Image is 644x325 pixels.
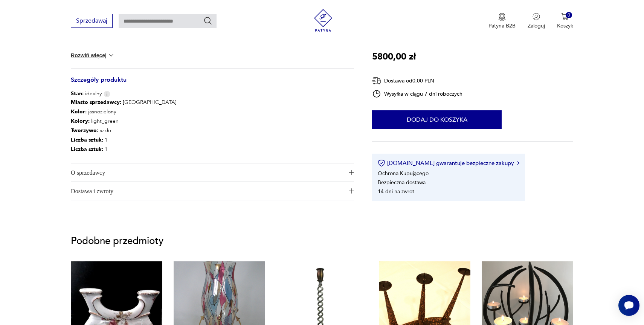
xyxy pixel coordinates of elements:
[71,136,103,143] b: Liczba sztuk :
[372,50,416,64] p: 5800,00 zł
[71,182,344,200] span: Dostawa i zwroty
[71,107,177,116] p: jasnozielony
[557,13,573,29] button: 0Koszyk
[71,237,573,246] p: Podobne przedmioty
[488,13,516,29] button: Patyna B2B
[71,108,87,115] b: Kolor:
[71,98,177,107] p: [GEOGRAPHIC_DATA]
[528,13,545,29] button: Zaloguj
[71,145,177,154] p: 1
[378,179,426,186] li: Bezpieczna dostawa
[566,12,572,18] div: 0
[71,163,344,182] span: O sprzedawcy
[71,146,103,153] b: Liczba sztuk:
[528,22,545,29] p: Zaloguj
[71,90,84,97] b: Stan:
[71,127,98,134] b: Tworzywo :
[498,13,506,21] img: Ikona medalu
[71,135,177,145] p: 1
[104,91,110,97] img: Info icon
[372,76,462,85] div: Dostawa od 0,00 PLN
[71,163,354,182] button: Ikona plusaO sprzedawcy
[378,159,385,167] img: Ikona certyfikatu
[71,126,177,135] p: szkło
[71,90,102,98] span: idealny
[372,110,502,129] button: Dodaj do koszyka
[107,52,115,59] img: chevron down
[349,188,354,194] img: Ikona plusa
[349,170,354,175] img: Ikona plusa
[312,9,334,32] img: Patyna - sklep z meblami i dekoracjami vintage
[71,116,177,126] p: light_green
[533,13,540,20] img: Ikonka użytkownika
[71,78,354,90] h3: Szczegóły produktu
[71,52,114,59] button: Rozwiń więcej
[203,16,212,25] button: Szukaj
[517,161,519,165] img: Ikona strzałki w prawo
[71,99,121,106] b: Miasto sprzedawcy :
[488,13,516,29] a: Ikona medaluPatyna B2B
[378,169,429,177] li: Ochrona Kupującego
[378,188,414,195] li: 14 dni na zwrot
[488,22,516,29] p: Patyna B2B
[372,76,381,85] img: Ikona dostawy
[372,89,462,98] div: Wysyłka w ciągu 7 dni roboczych
[557,22,573,29] p: Koszyk
[618,295,639,316] iframe: Smartsupp widget button
[71,117,90,125] b: Kolory :
[71,19,113,24] a: Sprzedawaj
[71,182,354,200] button: Ikona plusaDostawa i zwroty
[71,14,113,28] button: Sprzedawaj
[561,13,569,20] img: Ikona koszyka
[378,159,519,167] button: [DOMAIN_NAME] gwarantuje bezpieczne zakupy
